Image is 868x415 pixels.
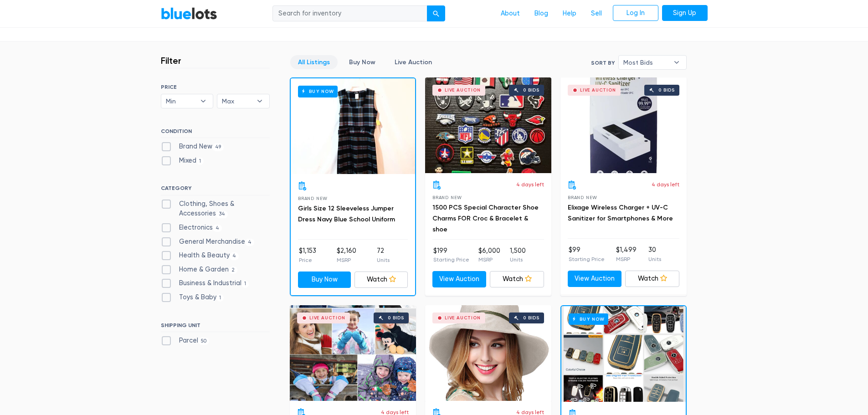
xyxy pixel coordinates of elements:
li: 72 [377,246,390,264]
b: ▾ [667,56,686,69]
span: 4 [230,252,239,260]
a: Watch [354,272,408,288]
a: Live Auction 0 bids [290,305,416,401]
p: Units [648,255,661,263]
label: General Merchandise [161,237,255,247]
h6: PRICE [161,84,270,90]
h6: SHIPPING UNIT [161,322,270,332]
b: ▾ [250,94,269,108]
p: Starting Price [433,256,469,264]
a: Live Auction 0 bids [425,77,551,173]
a: Buy Now [291,78,415,174]
a: Girls Size 12 Sleeveless Jumper Dress Navy Blue School Uniform [298,205,395,223]
a: BlueLots [161,7,217,20]
label: Clothing, Shoes & Accessories [161,199,270,219]
div: 0 bids [388,316,404,320]
p: 4 days left [516,180,544,189]
li: $99 [569,245,605,263]
div: 0 bids [523,316,539,320]
a: View Auction [568,271,622,287]
a: Log In [613,5,658,21]
a: Live Auction 0 bids [425,305,551,401]
h3: Filter [161,55,181,66]
a: Buy Now [341,55,383,69]
span: 34 [216,211,228,218]
a: Blog [527,5,555,22]
a: Buy Now [561,306,686,402]
a: 1500 PCS Special Character Shoe Charms FOR Croc & Bracelet & shoe [432,204,539,233]
li: $2,160 [337,246,356,264]
b: ▾ [194,94,213,108]
span: Brand New [432,195,462,200]
p: MSRP [616,255,637,263]
a: Buy Now [298,272,351,288]
a: Live Auction [387,55,440,69]
div: Live Auction [309,316,345,320]
p: Units [377,256,390,264]
label: Home & Garden [161,265,238,275]
span: Min [166,94,196,108]
p: MSRP [337,256,356,264]
span: 1 [196,158,204,165]
a: Sell [584,5,609,22]
li: $6,000 [478,246,500,264]
a: Elixage Wireless Charger + UV-C Sanitizer for Smartphones & More [568,204,673,222]
h6: Buy Now [298,86,338,97]
span: Most Bids [623,56,669,69]
span: 4 [245,239,255,246]
p: Price [299,256,316,264]
div: 0 bids [523,88,539,92]
span: Max [222,94,252,108]
span: 50 [198,338,210,345]
span: Brand New [298,196,328,201]
a: All Listings [290,55,338,69]
a: View Auction [432,271,487,287]
label: Sort By [591,59,615,67]
div: Live Auction [445,88,481,92]
label: Brand New [161,142,224,152]
li: 1,500 [510,246,526,264]
li: $199 [433,246,469,264]
span: 49 [212,143,224,151]
label: Health & Beauty [161,251,239,261]
a: Watch [625,271,679,287]
h6: Buy Now [569,313,608,325]
span: Brand New [568,195,597,200]
h6: CATEGORY [161,185,270,195]
span: 1 [216,294,224,302]
label: Parcel [161,336,210,346]
div: Live Auction [445,316,481,320]
div: 0 bids [658,88,675,92]
p: 4 days left [652,180,679,189]
li: 30 [648,245,661,263]
a: Live Auction 0 bids [560,77,687,173]
li: $1,499 [616,245,637,263]
p: MSRP [478,256,500,264]
label: Mixed [161,156,204,166]
li: $1,153 [299,246,316,264]
label: Business & Industrial [161,278,249,288]
label: Toys & Baby [161,292,224,302]
a: Help [555,5,584,22]
p: Units [510,256,526,264]
a: Sign Up [662,5,708,21]
p: Starting Price [569,255,605,263]
label: Electronics [161,223,222,233]
a: Watch [490,271,544,287]
div: Live Auction [580,88,616,92]
a: About [493,5,527,22]
span: 2 [229,266,238,274]
span: 4 [213,225,222,232]
input: Search for inventory [272,5,427,22]
h6: CONDITION [161,128,270,138]
span: 1 [241,281,249,288]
